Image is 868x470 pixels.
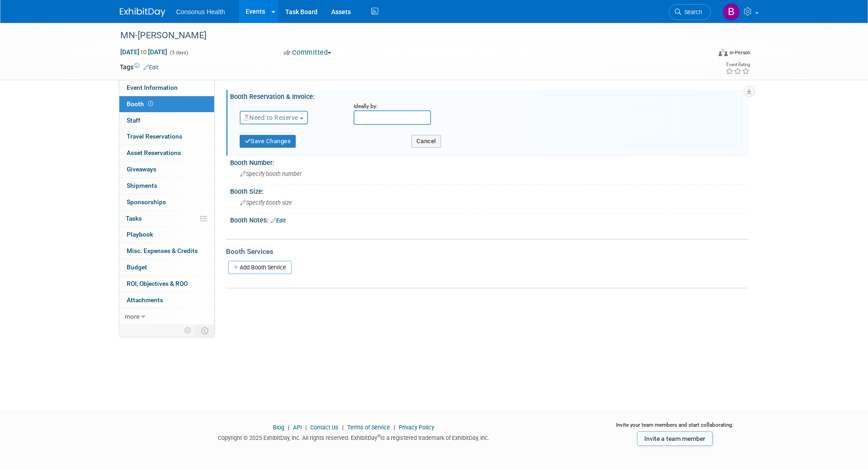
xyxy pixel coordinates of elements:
a: Search [669,4,711,20]
a: Playbook [119,227,214,243]
img: Format-Inperson.png [719,49,728,56]
span: | [391,424,397,431]
a: Attachments [119,292,214,308]
div: MN-[PERSON_NAME] [117,27,697,44]
a: more [119,309,214,325]
span: Search [681,9,702,15]
td: Tags [120,62,159,72]
a: Giveaways [119,161,214,177]
div: Booth Number: [230,156,749,167]
span: Specify booth number [240,170,302,177]
td: Personalize Event Tab Strip [180,325,196,336]
span: | [303,424,309,431]
div: Copyright © 2025 ExhibitDay, Inc. All rights reserved. ExhibitDay is a registered trademark of Ex... [120,432,588,442]
span: Tasks [126,215,142,222]
span: [DATE] [DATE] [120,48,168,56]
span: (3 days) [169,50,188,56]
div: Booth Services [226,247,749,257]
a: Edit [271,217,286,224]
span: Specify booth size [240,199,292,206]
sup: ® [377,434,380,439]
span: Asset Reservations [127,149,181,156]
span: | [340,424,346,431]
a: Asset Reservations [119,145,214,161]
a: Event Information [119,80,214,96]
button: Save Changes [240,135,296,148]
span: Need to Reserve [244,114,298,121]
span: more [125,313,139,320]
span: Misc. Expenses & Credits [127,247,198,254]
a: Tasks [119,211,214,227]
a: Terms of Service [347,424,390,431]
a: Edit [144,64,159,71]
button: Committed [281,48,335,57]
a: Booth [119,96,214,112]
div: In-Person [729,49,750,56]
a: Travel Reservations [119,129,214,145]
span: Booth not reserved yet [146,100,155,107]
a: ROI, Objectives & ROO [119,276,214,292]
div: Booth Reservation & Invoice: [230,90,749,101]
span: Consonus Health [176,8,225,15]
div: Event Format [657,47,751,61]
a: Budget [119,259,214,275]
div: Ideally by: [354,103,727,110]
a: Invite a team member [637,431,713,446]
span: Giveaways [127,165,156,173]
a: Blog [273,424,284,431]
a: Privacy Policy [399,424,434,431]
button: Need to Reserve [240,111,308,124]
img: Bridget Crane [723,3,740,21]
span: Travel Reservations [127,133,182,140]
img: ExhibitDay [120,8,165,17]
td: Toggle Event Tabs [195,325,214,336]
a: Sponsorships [119,194,214,210]
span: Booth [127,100,155,108]
span: Staff [127,117,140,124]
span: Attachments [127,296,163,304]
a: Add Booth Service [228,261,292,274]
a: Contact Us [310,424,339,431]
div: Event Rating [725,62,750,67]
div: Invite your team members and start collaborating: [601,421,749,435]
span: Sponsorships [127,198,166,206]
div: Booth Size: [230,185,749,196]
button: Cancel [411,135,441,148]
a: Shipments [119,178,214,194]
span: Event Information [127,84,178,91]
a: Misc. Expenses & Credits [119,243,214,259]
span: | [286,424,292,431]
span: Shipments [127,182,157,189]
span: to [139,48,148,56]
a: API [293,424,302,431]
div: Booth Notes: [230,213,749,225]
span: Budget [127,263,147,271]
span: ROI, Objectives & ROO [127,280,188,287]
a: Staff [119,113,214,129]
span: Playbook [127,231,153,238]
